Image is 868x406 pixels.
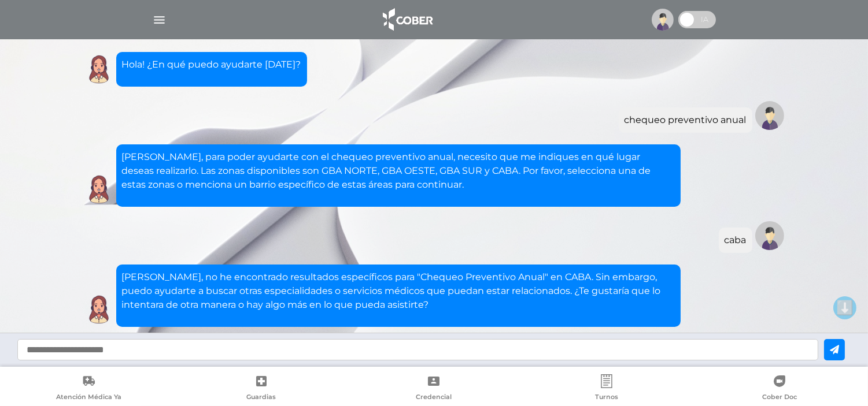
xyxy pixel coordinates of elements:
img: profile-placeholder.svg [652,9,674,31]
p: [PERSON_NAME], no he encontrado resultados específicos para "Chequeo Preventivo Anual" en CABA. S... [122,270,675,312]
span: Atención Médica Ya [56,393,121,403]
span: Cober Doc [762,393,797,403]
img: Cober IA [84,295,113,324]
img: logo_cober_home-white.png [376,6,437,33]
a: Cober Doc [693,374,866,404]
div: caba [725,233,747,247]
span: Turnos [595,393,618,403]
span: Credencial [416,393,452,403]
img: Tu imagen [755,221,784,250]
a: Credencial [348,374,520,404]
a: Turnos [520,374,693,404]
div: chequeo preventivo anual [625,113,747,127]
a: Guardias [175,374,348,404]
img: Tu imagen [755,101,784,130]
img: Cober IA [84,55,113,84]
a: Atención Médica Ya [2,374,175,404]
p: Hola! ¿En qué puedo ayudarte [DATE]? [122,58,301,72]
p: [PERSON_NAME], para poder ayudarte con el chequeo preventivo anual, necesito que me indiques en q... [122,150,675,192]
button: ⬇️ [833,296,856,319]
img: Cober IA [84,175,113,204]
img: Cober_menu-lines-white.svg [152,13,167,27]
span: Guardias [246,393,276,403]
